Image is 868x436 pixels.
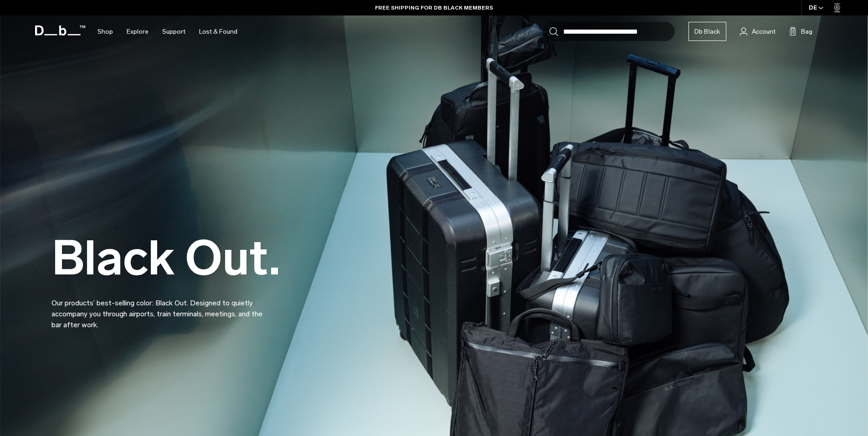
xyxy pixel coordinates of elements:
[162,15,185,48] a: Support
[98,15,113,48] a: Shop
[752,27,776,36] span: Account
[127,15,149,48] a: Explore
[199,15,237,48] a: Lost & Found
[51,287,270,330] p: Our products’ best-selling color: Black Out. Designed to quietly accompany you through airports, ...
[688,22,726,41] a: Db Black
[375,4,493,12] a: FREE SHIPPING FOR DB BLACK MEMBERS
[801,27,812,36] span: Bag
[789,26,812,37] button: Bag
[51,234,280,282] h2: Black Out.
[91,15,244,48] nav: Main Navigation
[740,26,776,37] a: Account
